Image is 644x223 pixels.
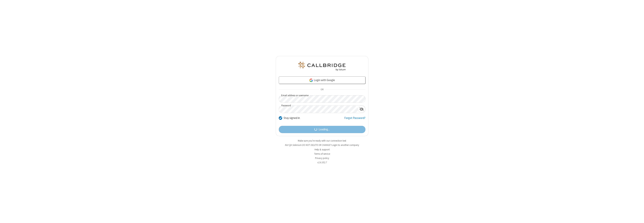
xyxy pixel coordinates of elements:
[279,126,365,133] button: Loading...
[284,116,300,120] label: Stay signed in
[298,62,346,71] img: QA Selenium DO NOT DELETE OR CHANGE
[276,161,368,164] li: v2.6.352.7
[279,76,365,84] a: Login with Google
[332,143,359,147] button: Login to another company
[309,78,313,82] img: google-icon.png
[279,106,358,113] input: Password
[344,116,365,123] a: Forgot Password?
[276,143,368,147] li: Not QA Selenium DO NOT DELETE OR CHANGE?
[635,213,641,220] iframe: Chat
[315,157,329,160] a: Privacy policy
[279,95,365,103] input: Email address or username
[298,139,346,142] a: Make sure you're ready with our connection test
[319,127,330,132] span: Loading...
[319,87,325,92] span: OR
[358,106,365,113] div: Show password
[314,152,330,155] a: Terms of service
[315,148,330,151] a: Help & support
